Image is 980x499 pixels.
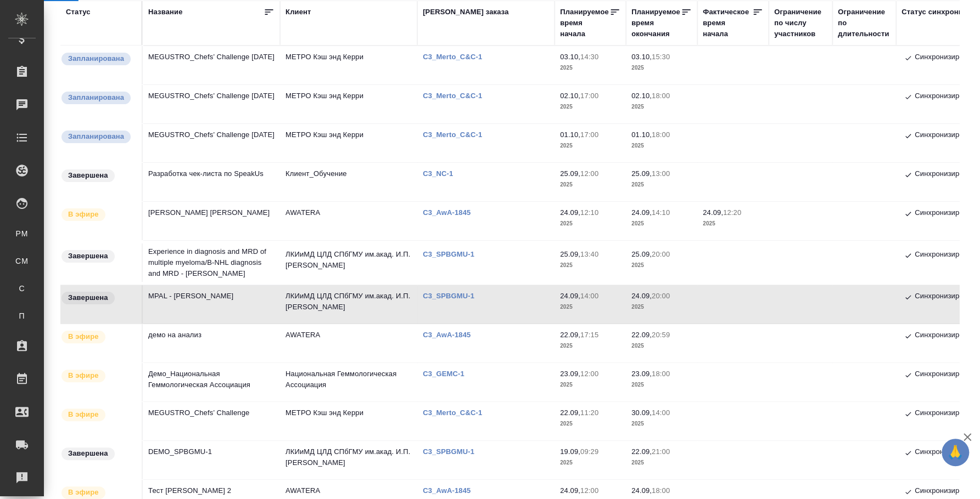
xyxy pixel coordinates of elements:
p: Синхронизировано [915,485,979,498]
p: 14:30 [580,53,598,61]
a: C3_AwA-1845 [423,331,479,339]
p: Синхронизировано [915,90,979,104]
td: DEMO_SPBGMU-1 [143,441,280,479]
p: 20:00 [652,292,670,300]
p: C3_SPBGMU-1 [423,447,483,456]
p: 25.09, [560,250,580,258]
p: 25.09, [631,250,652,258]
p: 12:10 [580,208,598,217]
td: MEGUSTRO_Chefs’ Challenge [DATE] [143,85,280,123]
p: 02.10, [631,92,652,100]
p: 2025 [631,101,692,112]
a: C3_SPBGMU-1 [423,250,483,258]
p: Запланирована [68,53,124,64]
p: Завершена [68,251,108,262]
p: 09:29 [580,447,598,456]
p: Синхронизировано [915,249,979,262]
td: Разработка чек-листа по SpeakUs [143,163,280,201]
p: 02.10, [560,92,580,100]
td: Experience in diagnosis and MRD of multiple myeloma/В-NHL diagnosis and MRD - [PERSON_NAME] [143,241,280,285]
p: C3_Merto_C&C-1 [423,53,490,61]
p: 2025 [560,418,620,429]
p: 13:00 [652,169,670,178]
div: [PERSON_NAME] заказа [423,7,508,18]
td: [PERSON_NAME] [PERSON_NAME] [143,202,280,240]
p: Синхронизировано [915,291,979,304]
td: МЕТРО Кэш энд Керри [280,402,417,440]
p: 24.09, [703,208,723,217]
p: 2025 [631,418,692,429]
p: Запланирована [68,131,124,142]
p: 14:00 [652,409,670,417]
p: 22.09, [560,331,580,339]
p: 18:00 [652,370,670,378]
a: C3_Merto_C&C-1 [423,92,490,100]
p: 13:40 [580,250,598,258]
a: C3_SPBGMU-1 [423,292,483,300]
p: Завершена [68,292,108,303]
p: 17:15 [580,331,598,339]
td: МЕТРО Кэш энд Керри [280,85,417,123]
td: AWATERA [280,324,417,362]
p: 03.10, [560,53,580,61]
p: C3_GEMC-1 [423,370,473,378]
a: С [8,277,36,299]
p: В эфире [68,209,99,220]
p: Синхронизировано [915,330,979,343]
span: С [14,283,30,294]
p: Синхронизировано [915,168,979,182]
p: 2025 [560,63,620,73]
a: C3_NC-1 [423,169,461,178]
p: Запланирована [68,92,124,103]
a: C3_AwA-1845 [423,208,479,217]
p: 12:00 [580,370,598,378]
p: 22.09, [560,409,580,417]
p: 2025 [560,140,620,151]
td: Национальная Геммологическая Ассоциация [280,363,417,401]
td: AWATERA [280,202,417,240]
p: 17:00 [580,131,598,139]
p: 22.09, [631,447,652,456]
p: Синхронизировано [915,407,979,421]
td: ЛКИиМД ЦЛД СПбГМУ им.акад. И.П.[PERSON_NAME] [280,285,417,324]
p: Синхронизировано [915,129,979,143]
p: 19.09, [560,447,580,456]
td: МЕТРО Кэш энд Керри [280,46,417,84]
p: 23.09, [560,370,580,378]
p: Синхронизировано [915,368,979,382]
td: MEGUSTRO_Chefs’ Challenge [DATE] [143,46,280,84]
p: 2025 [631,63,692,73]
p: 18:00 [652,486,670,495]
p: Завершена [68,448,108,459]
p: 2025 [560,379,620,390]
p: Синхронизировано [915,207,979,220]
p: 2025 [631,260,692,271]
p: 11:20 [580,409,598,417]
p: 24.09, [560,208,580,217]
p: 25.09, [560,169,580,178]
p: 23.09, [631,370,652,378]
p: 24.09, [560,486,580,495]
a: C3_Merto_C&C-1 [423,131,490,139]
p: 2025 [631,341,692,351]
p: 01.10, [631,131,652,139]
p: 2025 [631,302,692,313]
p: 18:00 [652,92,670,100]
p: 2025 [703,218,763,229]
p: 15:30 [652,53,670,61]
p: C3_Merto_C&C-1 [423,409,490,417]
p: 2025 [631,457,692,468]
div: Фактическое время начала [703,7,752,39]
a: PM [8,223,36,245]
div: Планируемое время начала [560,7,609,39]
p: 14:00 [580,292,598,300]
div: Планируемое время окончания [631,7,681,39]
span: П [14,310,30,321]
span: 🙏 [946,441,965,464]
p: 2025 [631,179,692,190]
p: 2025 [560,101,620,112]
a: П [8,305,36,327]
